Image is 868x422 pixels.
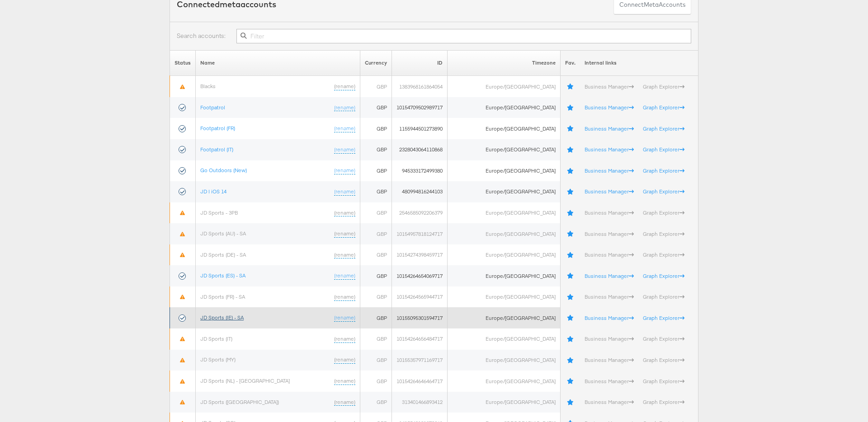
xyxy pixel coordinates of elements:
[585,335,634,342] a: Business Manager
[334,399,355,406] a: (rename)
[360,307,392,328] td: GBP
[392,160,448,182] td: 945333172499380
[448,97,560,118] td: Europe/[GEOGRAPHIC_DATA]
[200,125,235,131] a: Footpatrol (FR)
[448,118,560,139] td: Europe/[GEOGRAPHIC_DATA]
[643,146,684,153] a: Graph Explorer
[392,370,448,392] td: 10154264646464717
[643,83,684,90] a: Graph Explorer
[334,377,355,385] a: (rename)
[200,167,247,173] a: Go Outdoors (New)
[585,293,634,300] a: Business Manager
[392,50,448,76] th: ID
[643,293,684,300] a: Graph Explorer
[360,50,392,76] th: Currency
[334,356,355,364] a: (rename)
[585,125,634,132] a: Business Manager
[392,97,448,118] td: 10154709502989717
[200,356,236,363] a: JD Sports (MY)
[334,125,355,132] a: (rename)
[448,139,560,160] td: Europe/[GEOGRAPHIC_DATA]
[360,223,392,244] td: GBP
[200,293,245,300] a: JD Sports (FR) - SA
[643,399,684,405] a: Graph Explorer
[334,314,355,322] a: (rename)
[334,230,355,238] a: (rename)
[334,167,355,174] a: (rename)
[200,314,244,321] a: JD Sports (IE) - SA
[448,223,560,244] td: Europe/[GEOGRAPHIC_DATA]
[448,392,560,413] td: Europe/[GEOGRAPHIC_DATA]
[392,202,448,224] td: 2546585092206379
[392,350,448,371] td: 10155357971169717
[448,76,560,97] td: Europe/[GEOGRAPHIC_DATA]
[448,160,560,182] td: Europe/[GEOGRAPHIC_DATA]
[643,251,684,258] a: Graph Explorer
[392,76,448,97] td: 1383968161864054
[448,350,560,371] td: Europe/[GEOGRAPHIC_DATA]
[585,251,634,258] a: Business Manager
[360,181,392,202] td: GBP
[643,230,684,237] a: Graph Explorer
[643,167,684,174] a: Graph Explorer
[200,399,279,405] a: JD Sports ([GEOGRAPHIC_DATA])
[448,244,560,266] td: Europe/[GEOGRAPHIC_DATA]
[585,209,634,216] a: Business Manager
[585,356,634,363] a: Business Manager
[360,97,392,118] td: GBP
[585,272,634,279] a: Business Manager
[360,350,392,371] td: GBP
[360,370,392,392] td: GBP
[448,370,560,392] td: Europe/[GEOGRAPHIC_DATA]
[643,125,684,132] a: Graph Explorer
[585,146,634,153] a: Business Manager
[392,265,448,286] td: 10154264654069717
[448,202,560,224] td: Europe/[GEOGRAPHIC_DATA]
[200,377,290,384] a: JD Sports (NL) - [GEOGRAPHIC_DATA]
[643,314,684,321] a: Graph Explorer
[448,286,560,308] td: Europe/[GEOGRAPHIC_DATA]
[392,286,448,308] td: 10154264565944717
[643,356,684,363] a: Graph Explorer
[334,272,355,280] a: (rename)
[360,202,392,224] td: GBP
[200,335,232,342] a: JD Sports (IT)
[334,251,355,259] a: (rename)
[392,307,448,328] td: 10155095301594717
[392,181,448,202] td: 480994816244103
[200,146,233,153] a: Footpatrol (IT)
[392,223,448,244] td: 10154957818124717
[585,83,634,90] a: Business Manager
[200,251,246,258] a: JD Sports (DE) - SA
[334,293,355,301] a: (rename)
[360,328,392,350] td: GBP
[334,104,355,112] a: (rename)
[360,392,392,413] td: GBP
[585,230,634,237] a: Business Manager
[448,328,560,350] td: Europe/[GEOGRAPHIC_DATA]
[360,139,392,160] td: GBP
[334,146,355,154] a: (rename)
[170,50,196,76] th: Status
[360,118,392,139] td: GBP
[448,307,560,328] td: Europe/[GEOGRAPHIC_DATA]
[360,286,392,308] td: GBP
[334,209,355,217] a: (rename)
[200,209,238,216] a: JD Sports - 3PB
[334,83,355,90] a: (rename)
[334,335,355,343] a: (rename)
[643,335,684,342] a: Graph Explorer
[448,265,560,286] td: Europe/[GEOGRAPHIC_DATA]
[585,188,634,195] a: Business Manager
[643,378,684,384] a: Graph Explorer
[392,328,448,350] td: 10154264656484717
[448,181,560,202] td: Europe/[GEOGRAPHIC_DATA]
[643,104,684,111] a: Graph Explorer
[392,139,448,160] td: 2328043064110868
[200,104,225,111] a: Footpatrol
[585,314,634,321] a: Business Manager
[585,104,634,111] a: Business Manager
[448,50,560,76] th: Timezone
[643,188,684,195] a: Graph Explorer
[200,83,216,89] a: Blacks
